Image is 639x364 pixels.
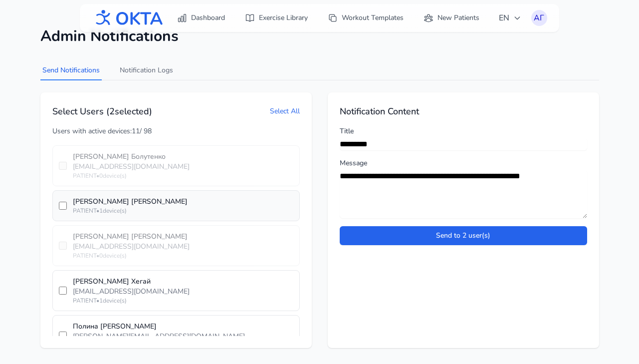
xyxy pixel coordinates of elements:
[73,252,293,260] div: PATIENT • 0 device(s)
[59,202,67,210] input: [PERSON_NAME] [PERSON_NAME]PATIENT•1device(s)
[118,61,175,80] button: Notification Logs
[73,207,293,215] div: PATIENT • 1 device(s)
[73,297,293,305] div: PATIENT • 1 device(s)
[73,172,293,180] div: PATIENT • 0 device(s)
[59,287,67,295] input: [PERSON_NAME] Хегай[EMAIL_ADDRESS][DOMAIN_NAME]PATIENT•1device(s)
[340,104,587,118] h2: Notification Content
[73,232,293,242] div: [PERSON_NAME] [PERSON_NAME]
[59,162,67,170] input: [PERSON_NAME] Болутенко[EMAIL_ADDRESS][DOMAIN_NAME]PATIENT•0device(s)
[73,197,293,207] div: [PERSON_NAME] [PERSON_NAME]
[73,162,293,172] div: [EMAIL_ADDRESS][DOMAIN_NAME]
[340,158,587,168] label: Message
[493,8,527,28] button: EN
[92,5,164,31] img: OKTA logo
[73,277,293,287] div: [PERSON_NAME] Хегай
[270,106,300,116] button: Select All
[340,126,587,136] label: Title
[239,9,314,27] a: Exercise Library
[40,61,102,80] button: Send Notifications
[59,242,67,250] input: [PERSON_NAME] [PERSON_NAME][EMAIL_ADDRESS][DOMAIN_NAME]PATIENT•0device(s)
[59,332,67,340] input: Полина [PERSON_NAME][PERSON_NAME][EMAIL_ADDRESS][DOMAIN_NAME]PATIENT•1device(s)
[40,27,599,45] h1: Admin Notifications
[73,322,293,332] div: Полина [PERSON_NAME]
[531,10,547,26] button: АГ
[322,9,410,27] a: Workout Templates
[52,126,300,136] div: Users with active devices: 11 / 98
[418,9,485,27] a: New Patients
[52,104,152,118] h2: Select Users ( 2 selected)
[73,152,293,162] div: [PERSON_NAME] Болутенко
[499,12,521,24] span: EN
[73,287,293,297] div: [EMAIL_ADDRESS][DOMAIN_NAME]
[73,242,293,252] div: [EMAIL_ADDRESS][DOMAIN_NAME]
[73,332,293,342] div: [PERSON_NAME][EMAIL_ADDRESS][DOMAIN_NAME]
[171,9,231,27] a: Dashboard
[340,226,587,245] button: Send to 2 user(s)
